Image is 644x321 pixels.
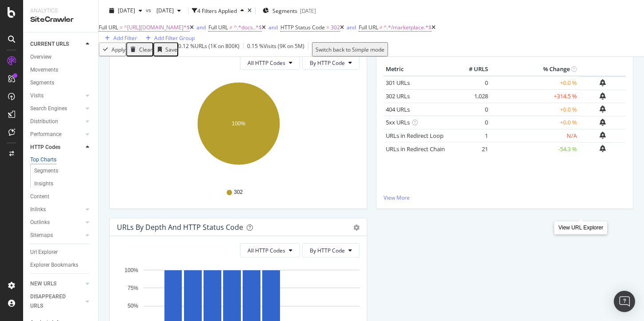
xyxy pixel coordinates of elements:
div: 0.15 % Visits ( 9K on 5M ) [247,42,304,56]
div: URLs by Depth and HTTP Status Code [117,223,243,232]
span: Segments [272,7,297,14]
span: HTTP Status Code [280,24,325,31]
button: All HTTP Codes [240,56,300,70]
a: Movements [30,65,92,75]
div: Top Charts [30,156,56,164]
text: 100% [232,121,246,127]
div: Overview [30,52,52,62]
div: and [268,24,278,31]
button: Add Filter [99,34,140,42]
span: = [326,24,329,31]
div: View URL Explorer [554,221,607,234]
span: ^.*docs..*$ [234,24,262,31]
span: Full URL [208,24,228,31]
td: +0.0 % [490,116,579,129]
td: +314.5 % [490,90,579,103]
div: DISAPPEARED URLS [30,292,75,311]
span: 302 [331,24,340,31]
span: ≠ [380,24,383,31]
div: Add Filter [113,34,137,42]
div: HTTP Codes [30,143,60,152]
span: vs [146,6,153,13]
button: and [194,23,208,32]
span: ^[URL][DOMAIN_NAME]*$ [124,24,190,31]
a: Url Explorer [30,248,92,257]
a: View More [384,194,626,201]
div: Content [30,192,49,201]
div: bell-plus [600,132,606,139]
span: All HTTP Codes [248,247,285,254]
div: Insights [34,179,53,189]
div: SiteCrawler [30,15,91,25]
button: and [344,23,359,32]
span: Full URL [99,24,118,31]
td: 1 [455,129,490,142]
div: bell-plus [600,119,606,126]
div: Switch back to Simple mode [316,46,384,53]
td: 1,028 [455,90,490,103]
div: bell-plus [600,79,606,86]
a: NEW URLS [30,279,83,289]
button: [DATE] [153,4,184,18]
a: 5xx URLs [386,118,410,126]
a: Outlinks [30,218,83,227]
a: Explorer Bookmarks [30,261,92,270]
span: = [120,24,123,31]
td: -54.3 % [490,142,579,156]
div: Visits [30,91,44,100]
a: Content [30,192,92,201]
div: Save [165,46,177,53]
button: and [266,23,280,32]
div: Outlinks [30,218,50,227]
div: and [196,24,206,31]
td: N/A [490,129,579,142]
div: Distribution [30,117,58,126]
div: Segments [34,166,58,176]
span: All HTTP Codes [248,59,285,67]
text: 100% [124,267,138,273]
text: 50% [128,303,138,309]
span: By HTTP Code [310,247,345,254]
div: Clear [139,46,152,53]
a: Distribution [30,117,83,126]
button: Segments[DATE] [259,4,320,18]
text: 75% [128,285,138,291]
div: Analytics [30,7,91,15]
a: Insights [34,179,92,189]
td: 0 [455,103,490,116]
a: Segments [34,166,92,176]
a: Segments [30,78,92,88]
button: By HTTP Code [302,56,360,70]
a: DISAPPEARED URLS [30,292,83,311]
a: URLs in Redirect Chain [386,145,445,153]
div: Movements [30,65,58,75]
button: Apply [99,42,126,56]
button: [DATE] [106,4,146,18]
td: +0.0 % [490,103,579,116]
div: Add Filter Group [154,34,195,42]
span: 2025 Jul. 23rd [153,7,174,14]
button: All HTTP Codes [240,243,300,257]
td: 0 [455,116,490,129]
button: Switch back to Simple mode [312,42,388,56]
div: Sitemaps [30,231,53,240]
div: [DATE] [300,7,316,14]
div: Open Intercom Messenger [614,291,635,312]
a: URLs in Redirect Loop [386,132,444,140]
button: By HTTP Code [302,243,360,257]
a: 301 URLs [386,79,410,87]
div: CURRENT URLS [30,40,69,49]
span: Full URL [359,24,378,31]
a: Sitemaps [30,231,83,240]
div: Url Explorer [30,248,58,257]
div: 4 Filters Applied [197,7,237,14]
button: 4 Filters Applied [192,4,248,18]
div: bell-plus [600,145,606,152]
td: 21 [455,142,490,156]
a: Overview [30,52,92,62]
a: Performance [30,130,83,139]
button: Add Filter Group [140,34,197,42]
span: ^.*/marketplace.*$ [384,24,432,31]
svg: A chart. [117,77,360,180]
a: 302 URLs [386,92,410,100]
